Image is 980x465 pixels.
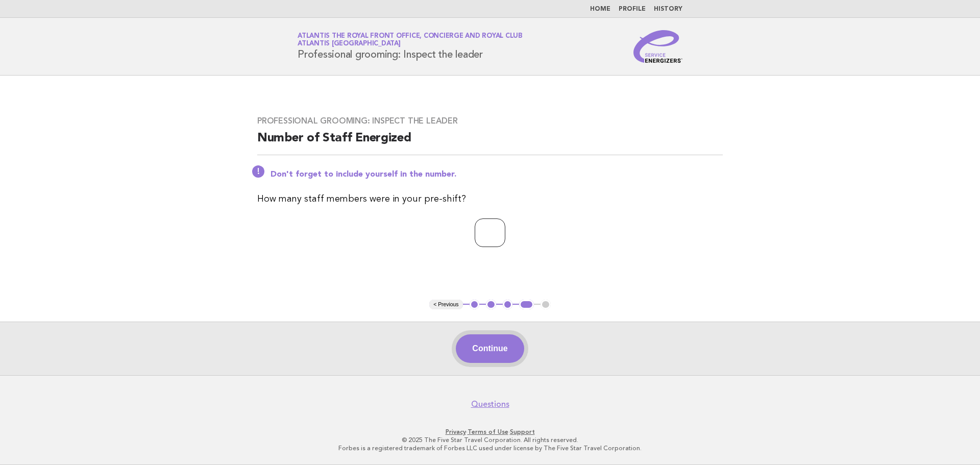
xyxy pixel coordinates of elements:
[178,444,802,452] p: Forbes is a registered trademark of Forbes LLC used under license by The Five Star Travel Corpora...
[298,33,523,47] a: Atlantis The Royal Front Office, Concierge and Royal ClubAtlantis [GEOGRAPHIC_DATA]
[654,6,682,12] a: History
[446,428,466,435] a: Privacy
[257,130,723,155] h2: Number of Staff Energized
[257,116,723,126] h3: Professional grooming: Inspect the leader
[503,300,513,310] button: 3
[178,436,802,444] p: © 2025 The Five Star Travel Corporation. All rights reserved.
[298,41,401,47] span: Atlantis [GEOGRAPHIC_DATA]
[519,300,534,310] button: 4
[619,6,646,12] a: Profile
[633,30,682,63] img: Service Energizers
[271,169,723,180] p: Don't forget to include yourself in the number.
[456,334,524,363] button: Continue
[298,33,523,60] h1: Professional grooming: Inspect the leader
[486,300,496,310] button: 2
[590,6,610,12] a: Home
[471,399,509,409] a: Questions
[468,428,508,435] a: Terms of Use
[510,428,535,435] a: Support
[429,300,462,310] button: < Previous
[470,300,480,310] button: 1
[178,428,802,436] p: · ·
[257,192,723,206] p: How many staff members were in your pre-shift?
